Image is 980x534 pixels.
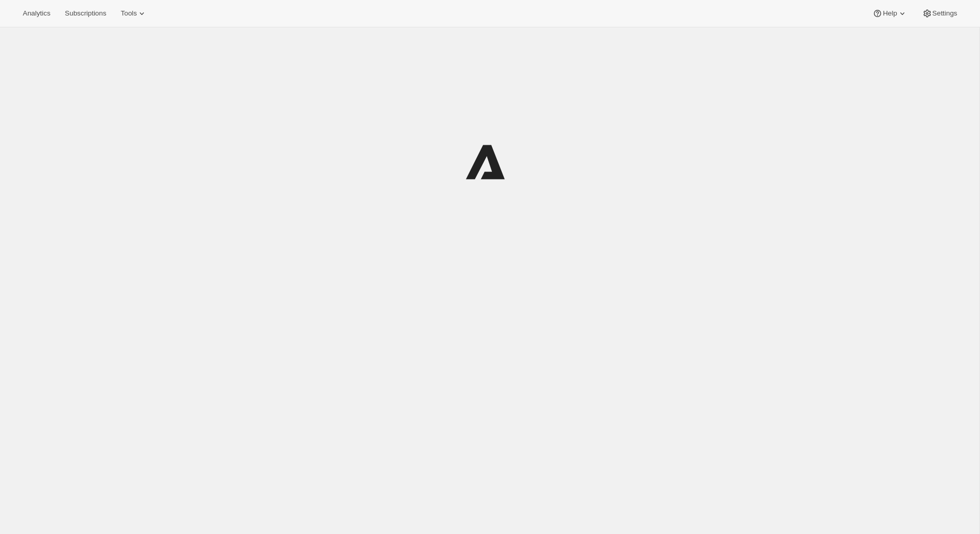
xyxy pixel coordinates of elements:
[883,9,897,18] span: Help
[932,9,957,18] span: Settings
[114,6,153,21] button: Tools
[23,9,50,18] span: Analytics
[121,9,137,18] span: Tools
[866,6,913,21] button: Help
[58,6,112,21] button: Subscriptions
[65,9,106,18] span: Subscriptions
[17,6,56,21] button: Analytics
[916,6,963,21] button: Settings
